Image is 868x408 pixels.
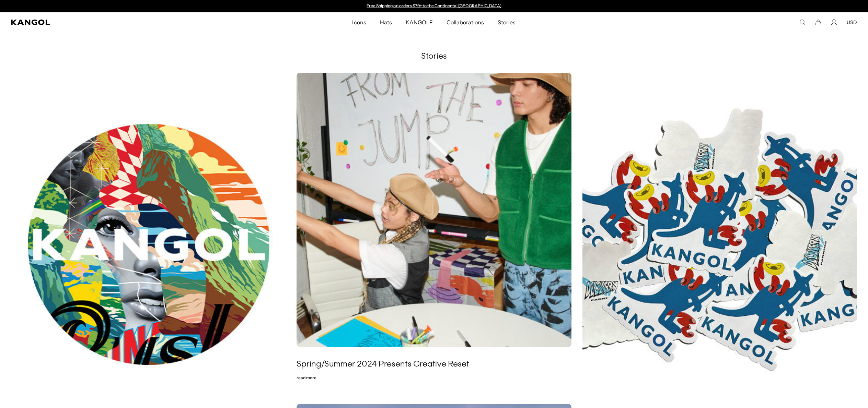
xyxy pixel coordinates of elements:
[363,3,505,9] div: 1 of 2
[352,12,366,32] span: Icons
[363,3,505,9] div: Announcement
[367,3,501,8] a: Free Shipping on orders $79+ to the Continental [GEOGRAPHIC_DATA]
[440,12,491,32] a: Collaborations
[345,12,373,32] a: Icons
[406,12,433,32] span: KANGOLF
[297,359,469,370] a: Spring/Summer 2024 Presents Creative Reset
[498,12,516,32] span: Stories
[399,12,440,32] a: KANGOLF
[447,12,484,32] span: Collaborations
[847,19,857,25] button: USD
[363,3,505,9] slideshow-component: Announcement bar
[11,20,234,25] a: Kangol
[380,12,392,32] span: Hats
[831,19,837,25] a: Account
[491,12,522,32] a: Stories
[297,73,571,347] img: Spring/Summer 2024 Presents Creative Reset
[373,12,399,32] a: Hats
[815,19,821,25] button: Cart
[297,372,316,383] a: Read More
[799,19,806,25] summary: Search here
